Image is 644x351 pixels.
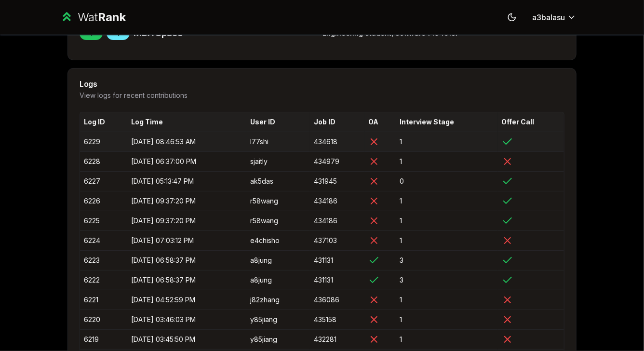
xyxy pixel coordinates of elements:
th: Interview Stage [396,112,498,132]
th: Job ID [310,112,364,132]
td: 3 [396,250,498,270]
td: e4chisho [246,230,310,250]
td: 1 [396,211,498,230]
td: 1 [396,290,498,310]
td: [DATE] 06:58:37 PM [127,270,246,290]
td: [DATE] 06:37:00 PM [127,151,246,171]
td: 0 [396,171,498,191]
td: [DATE] 05:13:47 PM [127,171,246,191]
td: 1 [396,329,498,349]
th: Log ID [80,112,127,132]
td: 6219 [80,329,127,349]
td: a8jung [246,270,310,290]
td: 431945 [310,171,364,191]
td: 431131 [310,270,364,290]
td: ak5das [246,171,310,191]
td: 6228 [80,151,127,171]
td: [DATE] 03:46:03 PM [127,310,246,329]
td: r58wang [246,191,310,211]
td: 434979 [310,151,364,171]
a: WatRank [60,10,126,25]
td: 6222 [80,270,127,290]
td: a8jung [246,250,310,270]
td: y85jiang [246,310,310,329]
td: l77shi [246,132,310,151]
td: 434618 [310,132,364,151]
td: [DATE] 09:37:20 PM [127,211,246,230]
td: 1 [396,191,498,211]
td: 434186 [310,191,364,211]
td: [DATE] 04:52:59 PM [127,290,246,310]
td: 6220 [80,310,127,329]
button: a3balasu [524,9,584,26]
th: OA [364,112,396,132]
th: Log Time [127,112,246,132]
td: 1 [396,310,498,329]
td: 436086 [310,290,364,310]
td: 434186 [310,211,364,230]
td: y85jiang [246,329,310,349]
span: a3balasu [532,12,565,23]
td: 1 [396,151,498,171]
td: 1 [396,230,498,250]
td: 435158 [310,310,364,329]
td: 437103 [310,230,364,250]
td: [DATE] 03:45:50 PM [127,329,246,349]
td: r58wang [246,211,310,230]
td: [DATE] 07:03:12 PM [127,230,246,250]
span: Rank [98,10,126,24]
td: 1 [396,132,498,151]
td: 432281 [310,329,364,349]
td: [DATE] 09:37:20 PM [127,191,246,211]
td: j82zhang [246,290,310,310]
h3: Logs [80,80,564,88]
td: 6227 [80,171,127,191]
td: 6223 [80,250,127,270]
th: Offer Call [498,112,564,132]
td: 3 [396,270,498,290]
td: sjaitly [246,151,310,171]
td: 6226 [80,191,127,211]
td: [DATE] 06:58:37 PM [127,250,246,270]
th: User ID [246,112,310,132]
td: 6224 [80,230,127,250]
div: Wat [78,10,126,25]
td: 431131 [310,250,364,270]
td: 6221 [80,290,127,310]
td: 6225 [80,211,127,230]
td: [DATE] 08:46:53 AM [127,132,246,151]
p: View logs for recent contributions [80,91,564,100]
td: 6229 [80,132,127,151]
